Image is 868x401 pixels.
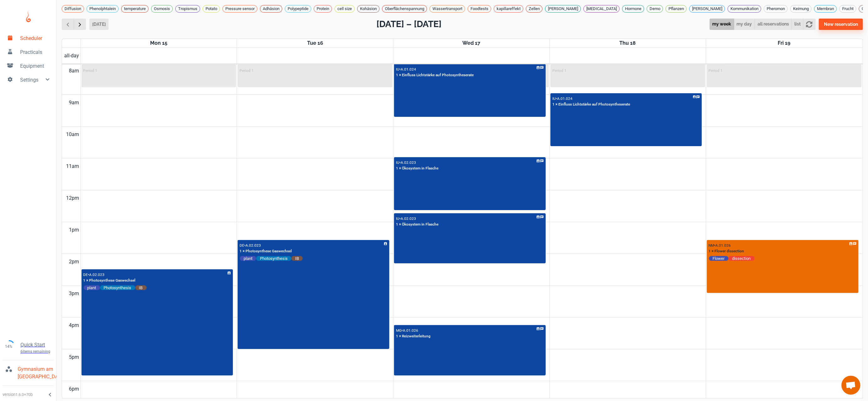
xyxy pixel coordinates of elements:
[396,328,403,333] p: MG •
[203,6,220,12] span: Potato
[62,5,84,13] div: Diffusion
[396,216,401,221] p: IU •
[376,18,442,31] h2: [DATE] – [DATE]
[335,6,354,12] span: cell size
[68,222,81,238] div: 1pm
[494,5,523,13] div: kapillareffekt
[396,67,401,72] p: IU •
[260,6,282,12] span: Adhäsion
[121,6,148,12] span: temperature
[545,6,581,12] span: [PERSON_NAME]
[149,39,169,48] a: September 15, 2025
[396,72,474,78] p: 1 × Einfluss Lichtstärke auf Photosyntheserate
[68,349,81,365] div: 5pm
[62,19,74,30] button: Previous week
[68,95,81,111] div: 9am
[203,5,220,13] div: Potato
[690,6,725,12] span: [PERSON_NAME]
[335,5,355,13] div: cell size
[764,5,788,13] div: Pheromon
[584,6,619,12] span: [MEDICAL_DATA]
[777,39,792,48] a: September 19, 2025
[842,376,860,395] div: Chat öffnen
[357,5,380,13] div: Kohäsion
[526,6,542,12] span: Zellen
[68,318,81,333] div: 4pm
[175,5,200,13] div: Tropismus
[494,6,523,12] span: kapillareffekt
[716,243,731,248] p: A.01.026
[396,334,431,339] p: 1 × Reizweiterleitung
[100,285,135,290] span: Photosynthesis
[623,6,644,12] span: Hormone
[803,19,815,30] button: refresh
[709,249,744,254] p: 1 × Flower dissection
[65,190,81,206] div: 12pm
[382,6,427,12] span: Oberflächenspannung
[260,5,282,13] div: Adhäsion
[89,272,105,277] p: A.02.023
[468,5,491,13] div: Foodtests
[403,328,418,333] p: A.01.026
[240,256,256,261] span: plant
[814,6,837,12] span: Membran
[151,6,172,12] span: Osmosis
[526,5,543,13] div: Zellen
[729,256,755,261] span: dissection
[430,5,465,13] div: Wassertransport
[622,5,644,13] div: Hormone
[396,222,438,227] p: 1 × Ökosystem in Flasche
[68,254,81,270] div: 2pm
[401,67,416,72] p: A.01.024
[223,5,257,13] div: Pressure sensor
[285,6,311,12] span: Polypeptide
[840,6,856,12] span: Frucht
[84,285,100,290] span: plant
[728,6,761,12] span: Kommunikation
[62,6,84,12] span: Diffusion
[791,6,811,12] span: Keimung
[728,5,761,13] div: Kommunikation
[83,68,98,73] p: Period 1
[65,127,81,142] div: 10am
[68,286,81,301] div: 3pm
[792,19,803,30] button: list
[358,6,379,12] span: Kohäsion
[764,6,787,12] span: Pheromon
[709,256,729,261] span: Flower
[618,39,637,48] a: September 18, 2025
[306,39,324,48] a: September 16, 2025
[647,6,663,12] span: Demo
[734,19,755,30] button: my day
[135,285,147,290] span: IB
[814,5,837,13] div: Membran
[68,63,81,79] div: 8am
[839,5,856,13] div: Frucht
[83,278,136,284] p: 1 × Photosynthese Gaswechsel
[240,68,254,73] p: Period 1
[689,5,725,13] div: [PERSON_NAME]
[151,5,173,13] div: Osmosis
[240,243,245,248] p: DE •
[83,272,89,277] p: DE •
[557,96,572,101] p: A.01.024
[245,243,261,248] p: A.02.023
[552,68,566,73] p: Period 1
[461,39,482,48] a: September 17, 2025
[87,6,118,12] span: Phenolphtalein
[74,19,86,30] button: Next week
[552,102,630,107] p: 1 × Einfluss Lichtstärke auf Photosyntheserate
[666,6,686,12] span: Pflanzen
[647,5,663,13] div: Demo
[314,6,332,12] span: Protein
[65,158,81,174] div: 11am
[709,256,729,261] div: Flower
[63,52,81,60] span: all-day
[430,6,465,12] span: Wassertransport
[256,256,291,261] span: Photosynthesis
[314,5,332,13] div: Protein
[121,5,149,13] div: temperature
[285,5,311,13] div: Polypeptide
[401,160,416,165] p: A.02.023
[755,19,792,30] button: all reservations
